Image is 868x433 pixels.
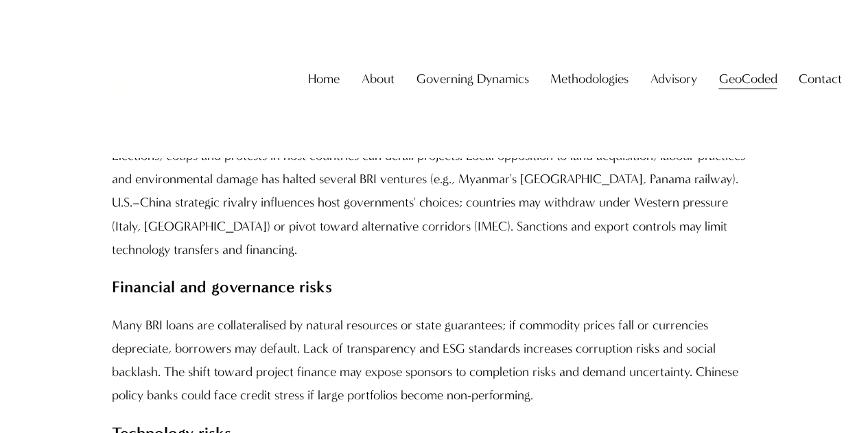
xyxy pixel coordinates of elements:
span: Methodologies [550,67,629,91]
span: About [362,67,395,91]
span: Contact [799,67,842,91]
strong: Financial and governance risks [112,277,332,296]
span: Advisory [650,67,697,91]
img: Christopher Sanchez &amp; Co. [26,16,152,142]
a: folder dropdown [718,66,777,92]
a: folder dropdown [550,66,629,92]
a: folder dropdown [650,66,697,92]
a: folder dropdown [799,66,842,92]
a: folder dropdown [417,66,529,92]
a: folder dropdown [362,66,395,92]
span: Governing Dynamics [417,67,529,91]
p: Many BRI loans are collateralised by natural resources or state guarantees; if commodity prices f... [112,314,756,408]
span: GeoCoded [718,67,777,91]
p: Elections, coups and protests in host countries can derail projects. Local opposition to land acq... [112,144,756,261]
a: Home [308,66,340,92]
